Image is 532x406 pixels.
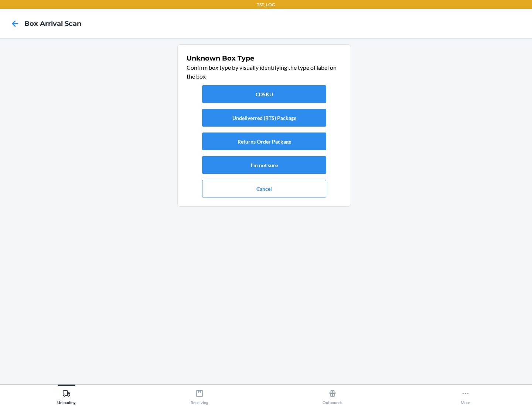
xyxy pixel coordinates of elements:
[202,109,326,127] button: Undeliverred (RTS) Package
[57,386,76,405] div: Unloading
[202,85,326,103] button: CDSKU
[202,133,326,150] button: Returns Order Package
[461,386,470,405] div: More
[257,1,275,8] p: TST_LOG
[187,54,342,63] h1: Unknown Box Type
[191,386,208,405] div: Receiving
[202,156,326,174] button: I'm not sure
[187,63,342,81] p: Confirm box type by visually identifying the type of label on the box
[266,385,399,405] button: Outbounds
[202,180,326,197] button: Cancel
[399,385,532,405] button: More
[323,386,342,405] div: Outbounds
[24,19,81,28] h4: Box Arrival Scan
[133,385,266,405] button: Receiving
